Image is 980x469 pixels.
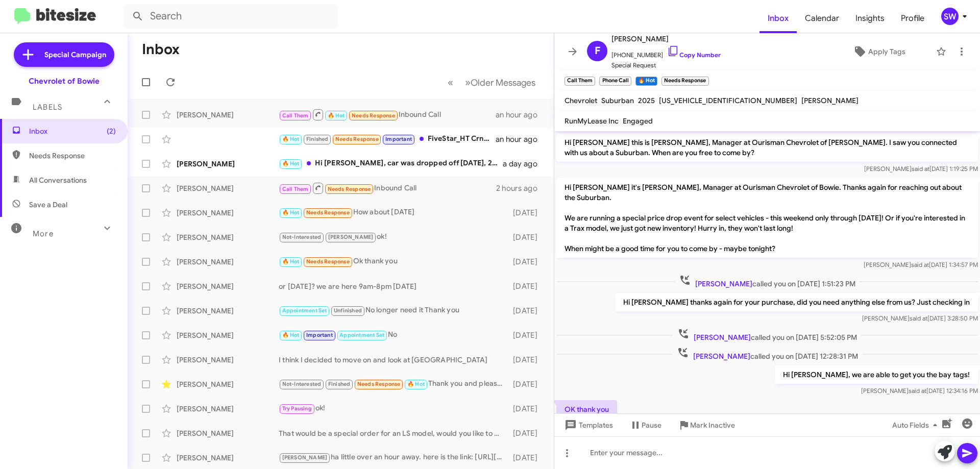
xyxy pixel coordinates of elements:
span: Finished [328,381,351,387]
div: [PERSON_NAME] [177,281,279,291]
div: [PERSON_NAME] [177,379,279,389]
span: Labels [33,103,62,112]
span: RunMyLease Inc [565,116,619,126]
span: [PERSON_NAME] [611,33,721,45]
span: [PERSON_NAME] [DATE] 1:34:57 PM [864,261,978,268]
div: [PERSON_NAME] [177,404,279,414]
span: Try Pausing [282,405,312,412]
span: Pause [642,416,661,434]
small: 🔥 Hot [635,77,657,86]
span: Important [385,136,412,142]
div: ok! [279,231,508,243]
a: Special Campaign [14,42,114,67]
span: Needs Response [306,258,350,265]
input: Search [124,4,338,29]
span: said at [912,165,929,172]
span: Not-Interested [282,234,322,240]
div: Hi [PERSON_NAME], car was dropped off [DATE], 2004 Monte Carlo SS. Thanks. [279,158,503,169]
div: ha little over an hour away. here is the link: [URL][DOMAIN_NAME] [279,452,508,463]
span: Call Them [282,186,309,192]
span: Unfinished [334,307,362,314]
span: called you on [DATE] 12:28:31 PM [673,347,862,361]
span: Inbox [29,126,116,136]
div: [PERSON_NAME] [177,232,279,242]
div: an hour ago [496,134,546,144]
span: Special Request [611,60,721,70]
a: Calendar [797,4,847,33]
span: Chevrolet [565,96,597,105]
div: [DATE] [508,257,546,267]
div: Inbound Call [279,108,496,121]
button: Mark Inactive [670,416,743,434]
span: [PERSON_NAME] [282,454,328,461]
p: Hi [PERSON_NAME] this is [PERSON_NAME], Manager at Ourisman Chevrolet of [PERSON_NAME]. I saw you... [556,133,978,162]
span: « [448,76,453,89]
div: Inbound Call [279,182,496,194]
span: [PERSON_NAME] [693,352,750,361]
div: [PERSON_NAME] [177,183,279,193]
span: Older Messages [471,77,535,88]
small: Needs Response [661,77,708,86]
div: [DATE] [508,428,546,438]
div: [PERSON_NAME] [177,453,279,463]
span: 🔥 Hot [282,136,300,142]
span: F [595,43,600,59]
div: an hour ago [496,110,546,120]
div: Ok thank you [279,256,508,267]
a: Profile [893,4,933,33]
div: Chevrolet of Bowie [29,76,100,86]
div: [DATE] [508,281,546,291]
p: Hi [PERSON_NAME] thanks again for your purchase, did you need anything else from us? Just checkin... [615,293,978,311]
span: said at [911,261,929,268]
p: Hi [PERSON_NAME] it's [PERSON_NAME], Manager at Ourisman Chevrolet of Bowie. Thanks again for rea... [556,178,978,258]
div: ok! [279,403,508,414]
div: [PERSON_NAME] [177,355,279,365]
small: Phone Call [599,77,631,86]
span: Appointment Set [339,332,384,338]
span: Mark Inactive [690,416,735,434]
a: Copy Number [667,51,721,59]
span: Needs Response [29,151,116,161]
button: Templates [554,416,621,434]
div: [PERSON_NAME] [177,208,279,218]
div: 2 hours ago [496,183,546,193]
button: Previous [442,72,459,93]
div: [DATE] [508,330,546,340]
div: I think I decided to move on and look at [GEOGRAPHIC_DATA] [279,355,508,365]
span: [PHONE_NUMBER] [611,45,721,60]
span: Apply Tags [868,42,905,61]
span: 🔥 Hot [282,160,300,167]
span: 🔥 Hot [282,258,300,265]
span: Auto Fields [892,416,941,434]
a: Inbox [759,4,797,33]
span: Engaged [623,116,653,126]
button: Pause [621,416,670,434]
button: Apply Tags [826,42,931,61]
span: said at [909,387,926,394]
div: [DATE] [508,379,546,389]
div: [PERSON_NAME] [177,306,279,316]
span: All Conversations [29,175,87,185]
span: [PERSON_NAME] [DATE] 1:19:25 PM [864,165,978,172]
div: [DATE] [508,208,546,218]
div: [DATE] [508,453,546,463]
span: called you on [DATE] 5:52:05 PM [673,328,861,342]
span: [PERSON_NAME] [695,279,752,288]
div: SW [941,8,959,25]
span: Templates [562,416,613,434]
span: Needs Response [357,381,401,387]
a: Insights [847,4,893,33]
div: [PERSON_NAME] [177,330,279,340]
span: said at [910,314,927,322]
span: [PERSON_NAME] [801,96,859,105]
div: [PERSON_NAME] [177,110,279,120]
span: Save a Deal [29,200,67,210]
span: » [465,76,471,89]
h1: Inbox [142,41,180,58]
button: Auto Fields [884,416,949,434]
span: Important [306,332,333,338]
span: Appointment Set [282,307,327,314]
